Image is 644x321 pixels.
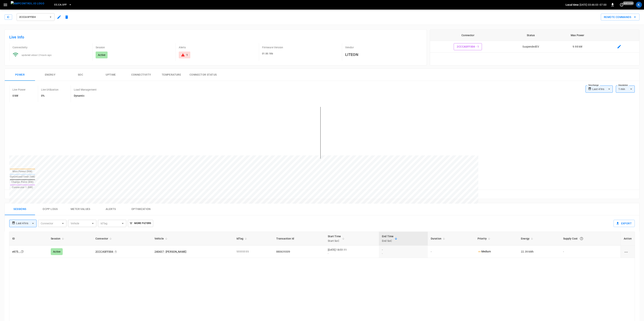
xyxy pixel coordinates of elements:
div: profile-icon [636,2,642,8]
button: Alerts [96,203,126,215]
span: Connector [95,236,113,241]
button: Connectivity [126,69,156,81]
h6: Live Info [9,34,422,40]
span: End TimeEnd SoC [382,234,398,243]
div: Last 4 hrs [16,220,37,227]
label: Time Range [588,84,599,87]
th: Status [506,30,556,41]
th: Transaction Id [273,232,325,246]
button: 2CCCASFF004 [17,13,55,21]
label: Resolution [618,84,628,87]
button: Energy [35,69,65,81]
div: Last 4 hrs [592,85,613,93]
img: ampcontrol.io logo [11,1,44,6]
th: Action [621,232,635,246]
p: Active [98,53,105,57]
span: updated about 2 hours ago [22,54,52,56]
span: Vehicle [155,236,169,241]
p: Firmware Version [262,45,339,49]
p: Alerts [179,45,256,49]
button: Optimization [126,203,156,215]
button: Remote Commands [601,14,639,21]
div: End Time [382,234,393,243]
button: 2CCCASFF004 - 1 [454,43,482,50]
button: The cost of your charging session based on your supply rates [578,235,585,242]
td: SuspendedEV [506,41,556,53]
span: 2CCCASFF004 [19,15,47,19]
button: Ocpp logs [35,203,65,215]
h6: LITEON [345,52,422,58]
span: Priority [478,236,492,241]
h6: 0 kW [12,94,26,98]
p: Vendor [345,45,422,49]
p: Load Management [74,88,97,92]
div: remote commands options [601,14,639,21]
th: Connector [430,30,506,41]
button: Connector Status [187,69,220,81]
span: Session [51,236,65,241]
button: Uptime [96,69,126,81]
span: Duration [431,236,446,241]
th: ID [9,232,48,246]
p: Live Power [12,88,26,92]
p: Connectivity [12,45,89,49]
span: CC.CA.SFF [54,3,67,7]
button: Power [5,69,35,81]
button: More Filters [128,220,153,227]
button: Export [614,220,635,227]
button: Temperature [156,69,187,81]
th: Max Power [556,30,599,41]
p: [DATE] 03:46:03 -07:00 [579,3,607,7]
p: Session [96,45,173,49]
h6: 0% [41,94,59,98]
td: 9.98 kW [556,41,599,53]
div: Start Time [328,234,341,243]
h6: Dynamic [74,94,97,98]
p: Local time [566,3,579,7]
span: 01.00.18b [262,52,273,55]
button: Meter Values [65,203,96,215]
span: Start TimeStart SoC [328,234,346,243]
div: 1 min [616,85,635,93]
div: 1 [186,53,188,57]
span: Energy [521,236,534,241]
table: sessions table [9,232,635,258]
button: set refresh interval [619,2,625,8]
p: End SoC [382,239,393,243]
button: SOC [65,69,96,81]
span: IdTag [237,236,248,241]
div: charging session options [624,250,632,254]
span: just now [623,1,634,5]
button: CC.CA.SFF [53,1,73,9]
p: Start SoC [328,239,341,243]
button: Sessions [5,203,35,215]
div: Supply Cost [563,235,618,242]
table: connector table [430,30,639,53]
p: Live Utilization [41,88,59,92]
